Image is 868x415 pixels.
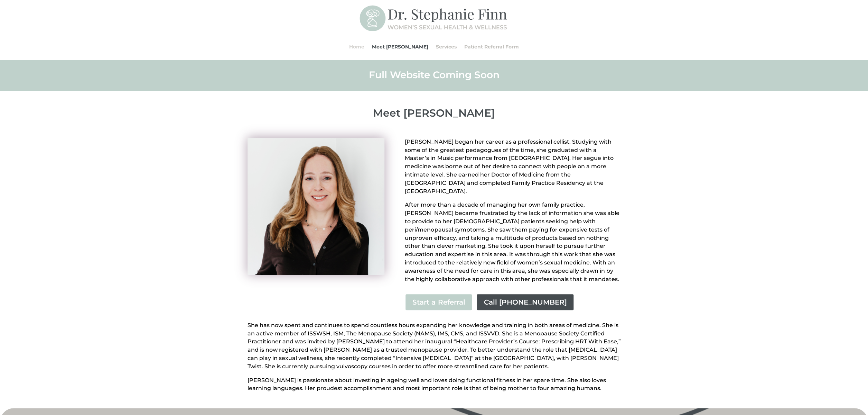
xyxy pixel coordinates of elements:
p: [PERSON_NAME] is passionate about investing in ageing well and loves doing functional fitness in ... [248,376,621,393]
a: Home [349,34,364,60]
a: Call [PHONE_NUMBER] [476,294,574,311]
a: Meet [PERSON_NAME] [372,34,428,60]
a: Patient Referral Form [464,34,519,60]
p: She has now spent and continues to spend countless hours expanding her knowledge and training in ... [248,321,621,376]
p: [PERSON_NAME] began her career as a professional cellist. Studying with some of the greatest peda... [405,138,620,201]
p: Meet [PERSON_NAME] [248,107,621,119]
a: Services [436,34,457,60]
p: After more than a decade of managing her own family practice, [PERSON_NAME] became frustrated by ... [405,201,620,283]
h2: Full Website Coming Soon [248,69,621,84]
a: Start a Referral [405,294,473,311]
img: Stephanie Finn Headshot 02 [248,138,384,275]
